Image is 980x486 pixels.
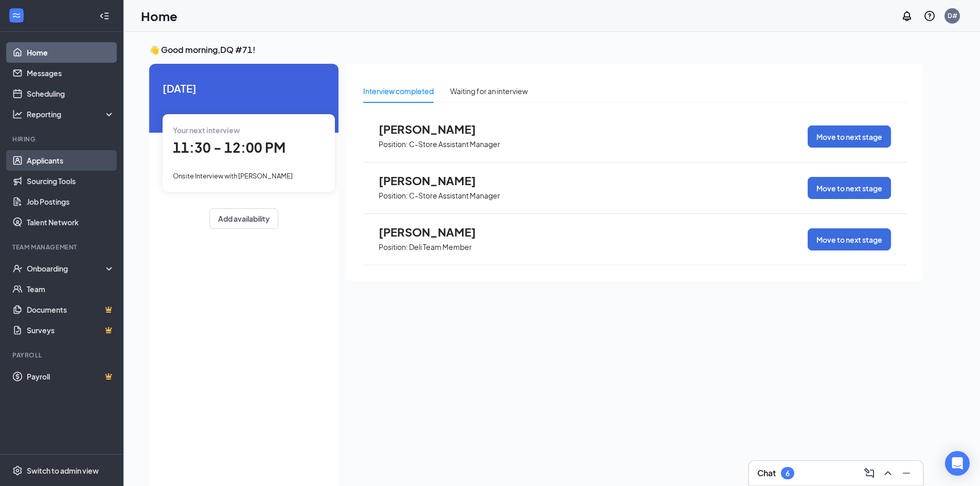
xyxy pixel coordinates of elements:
p: C-Store Assistant Manager [409,139,500,149]
button: ComposeMessage [861,465,878,481]
span: [PERSON_NAME] [379,225,492,239]
button: ChevronUp [880,465,896,481]
p: C-Store Assistant Manager [409,191,500,201]
div: Waiting for an interview [450,85,528,97]
svg: Collapse [99,11,110,21]
a: PayrollCrown [27,366,115,387]
svg: Settings [12,465,23,476]
div: D# [948,11,957,20]
svg: QuestionInfo [923,10,936,22]
div: Payroll [12,351,113,359]
span: [PERSON_NAME] [379,174,492,187]
div: Onboarding [27,263,106,274]
div: Hiring [12,135,113,143]
div: 6 [786,469,790,478]
svg: Notifications [901,10,913,22]
a: Talent Network [27,212,115,232]
button: Move to next stage [808,125,891,148]
p: Position: [379,191,408,201]
button: Minimize [898,465,915,481]
a: Sourcing Tools [27,171,115,191]
span: [PERSON_NAME] [379,122,492,136]
a: Team [27,279,115,299]
button: Move to next stage [808,177,891,199]
div: Switch to admin view [27,465,99,476]
svg: Minimize [900,467,913,479]
svg: UserCheck [12,263,23,274]
span: Your next interview [173,125,240,135]
span: [DATE] [163,80,325,96]
a: Job Postings [27,191,115,212]
a: DocumentsCrown [27,299,115,320]
h3: Chat [757,467,776,479]
div: Open Intercom Messenger [945,451,970,476]
div: Interview completed [363,85,434,97]
h1: Home [141,7,177,25]
div: Reporting [27,109,115,119]
a: SurveysCrown [27,320,115,340]
a: Scheduling [27,83,115,104]
h3: 👋 Good morning, DQ #71 ! [149,44,923,56]
button: Move to next stage [808,228,891,250]
a: Messages [27,63,115,83]
a: Home [27,42,115,63]
svg: ComposeMessage [863,467,876,479]
p: Deli Team Member [409,242,472,252]
button: Add availability [209,208,278,229]
span: 11:30 - 12:00 PM [173,139,286,156]
p: Position: [379,139,408,149]
span: Onsite Interview with [PERSON_NAME] [173,172,293,180]
svg: WorkstreamLogo [11,10,22,21]
div: Team Management [12,243,113,251]
svg: ChevronUp [882,467,894,479]
a: Applicants [27,150,115,171]
svg: Analysis [12,109,23,119]
p: Position: [379,242,408,252]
